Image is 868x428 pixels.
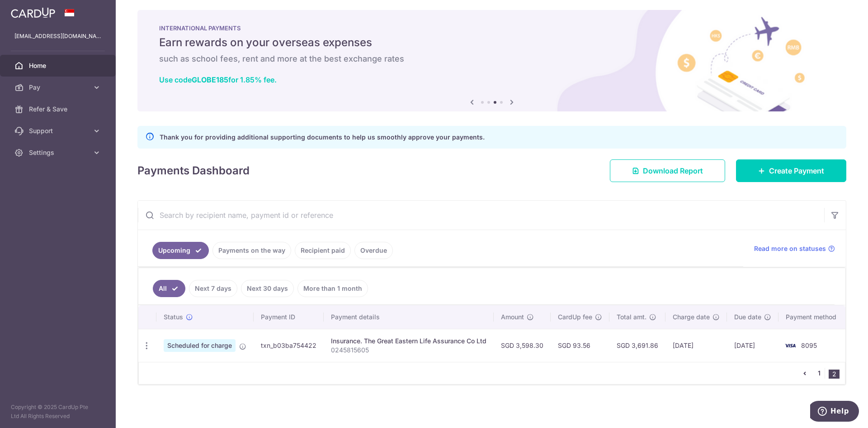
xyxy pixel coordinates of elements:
[159,24,825,32] p: INTERNATIONAL PAYMENTS
[558,313,592,322] span: CardUp fee
[189,280,237,297] a: Next 7 days
[11,7,55,18] img: CardUp
[673,313,710,322] span: Charge date
[778,305,847,329] th: Payment method
[241,280,294,297] a: Next 30 days
[254,329,324,362] td: txn_b03ba754422
[153,280,185,297] a: All
[354,242,393,259] a: Overdue
[665,329,727,362] td: [DATE]
[159,53,825,64] h6: such as school fees, rent and more at the best exchange rates
[801,341,817,349] span: 8095
[212,242,291,259] a: Payments on the way
[494,329,551,362] td: SGD 3,598.30
[617,313,646,322] span: Total amt.
[192,75,228,84] b: GLOBE185
[781,340,799,351] img: Bank Card
[138,201,824,230] input: Search by recipient name, payment id or reference
[14,32,101,41] p: [EMAIL_ADDRESS][DOMAIN_NAME]
[331,346,486,355] p: 0245815605
[501,313,524,322] span: Amount
[551,329,609,362] td: SGD 93.56
[754,244,826,253] span: Read more on statuses
[160,132,485,143] p: Thank you for providing additional supporting documents to help us smoothly approve your payments.
[137,10,846,111] img: International Payment Banner
[814,368,825,379] a: 1
[137,163,250,179] h4: Payments Dashboard
[29,148,89,157] span: Settings
[643,165,703,176] span: Download Report
[754,244,835,253] a: Read more on statuses
[297,280,368,297] a: More than 1 month
[727,329,778,362] td: [DATE]
[799,362,845,384] nav: pager
[295,242,351,259] a: Recipient paid
[829,370,840,379] li: 2
[29,105,89,114] span: Refer & Save
[164,339,236,352] span: Scheduled for charge
[324,305,494,329] th: Payment details
[159,75,277,84] a: Use codeGLOBE185for 1.85% fee.
[769,165,824,176] span: Create Payment
[609,329,665,362] td: SGD 3,691.86
[331,337,486,346] div: Insurance. The Great Eastern Life Assurance Co Ltd
[610,159,725,182] a: Download Report
[29,83,89,92] span: Pay
[254,305,324,329] th: Payment ID
[29,61,89,70] span: Home
[29,126,89,135] span: Support
[810,401,859,423] iframe: Opens a widget where you can find more information
[152,242,209,259] a: Upcoming
[159,35,825,50] h5: Earn rewards on your overseas expenses
[164,313,183,322] span: Status
[736,159,846,182] a: Create Payment
[734,313,761,322] span: Due date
